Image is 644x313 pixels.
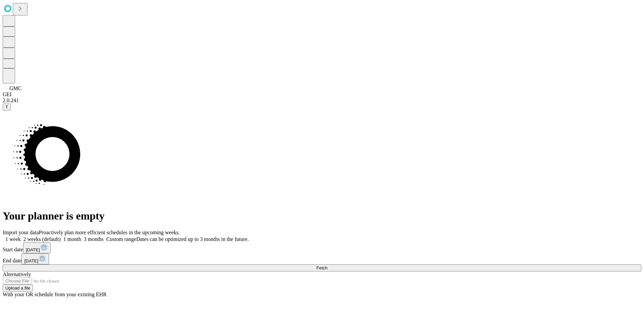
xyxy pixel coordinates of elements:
[316,265,327,270] span: Fetch
[3,253,641,264] div: End date
[3,210,641,222] h1: Your planner is empty
[3,98,641,104] div: 2.0.241
[23,242,51,253] button: [DATE]
[3,285,33,292] button: Upload a file
[3,104,11,111] button: T
[5,105,8,110] span: T
[5,236,21,242] span: 1 week
[3,242,641,253] div: Start date
[63,236,81,242] span: 1 month
[9,85,21,91] span: GMC
[3,264,641,271] button: Fetch
[24,258,38,263] span: [DATE]
[84,236,104,242] span: 3 months
[21,253,49,264] button: [DATE]
[39,230,180,235] span: Proactively plan more efficient schedules in the upcoming weeks.
[3,271,31,277] span: Alternatively
[23,236,61,242] span: 2 weeks (default)
[136,236,249,242] span: Dates can be optimized up to 3 months in the future.
[3,292,107,297] span: With your OR schedule from your existing EHR
[3,91,641,98] div: GEI
[106,236,136,242] span: Custom range
[3,230,39,235] span: Import your data
[26,247,40,252] span: [DATE]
